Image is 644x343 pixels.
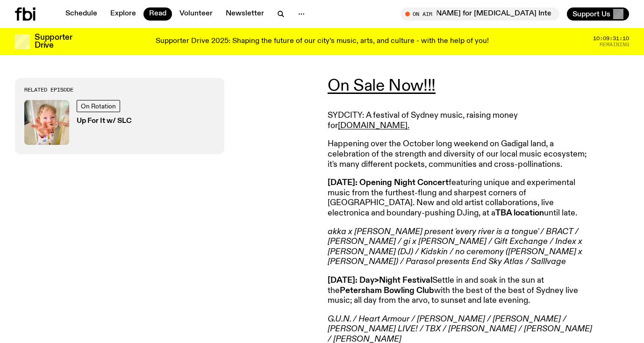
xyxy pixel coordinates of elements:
strong: [DATE]: Opening Night Concert [328,179,449,187]
strong: Petersham Bowling Club [340,286,434,295]
button: On AirLunch with [PERSON_NAME] / [PERSON_NAME] for [MEDICAL_DATA] Interview [401,7,559,21]
span: Remaining [600,42,629,47]
p: featuring unique and experimental music from the furthest-flung and sharpest corners of [GEOGRAPH... [328,178,597,218]
a: Schedule [60,7,103,21]
a: [DOMAIN_NAME]. [338,121,409,130]
span: Support Us [572,10,610,18]
h3: Up For It w/ SLC [77,118,132,125]
a: Volunteer [174,7,218,21]
h3: Related Episode [24,87,215,93]
p: Supporter Drive 2025: Shaping the future of our city’s music, arts, and culture - with the help o... [156,37,489,46]
span: 10:09:31:10 [593,36,629,41]
a: Read [143,7,172,21]
a: Newsletter [220,7,270,21]
p: SYDCITY: A festival of Sydney music, raising money for [328,111,597,131]
a: Explore [105,7,142,21]
a: On Sale Now!!! [328,78,436,94]
img: baby slc [24,100,69,145]
strong: TBA location [495,209,544,217]
p: Happening over the October long weekend on Gadigal land, a celebration of the strength and divers... [328,139,597,170]
strong: [DATE]: Day>Night Festival [328,276,432,285]
button: Support Us [567,7,629,21]
p: Settle in and soak in the sun at the with the best of the best of Sydney live music; all day from... [328,276,597,306]
a: baby slcOn RotationUp For It w/ SLC [24,100,215,145]
h3: Supporter Drive [35,34,72,50]
em: akka x [PERSON_NAME] present 'every river is a tongue' / BRACT / [PERSON_NAME] / gi x [PERSON_NAM... [328,228,582,266]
